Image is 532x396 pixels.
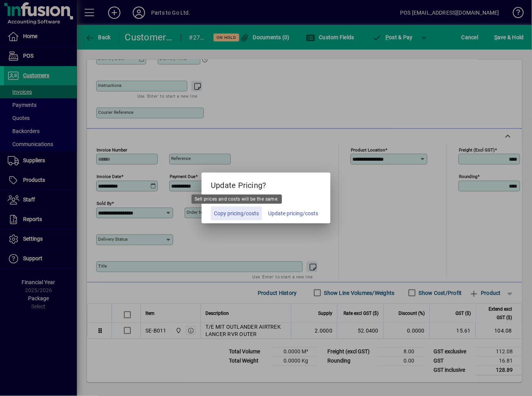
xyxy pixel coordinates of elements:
[214,210,259,218] span: Copy pricing/costs
[202,173,330,195] h5: Update Pricing?
[211,206,262,220] button: Copy pricing/costs
[265,206,321,220] button: Update pricing/costs
[268,210,318,218] span: Update pricing/costs
[192,195,282,204] div: Sell prices and costs will be the same.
